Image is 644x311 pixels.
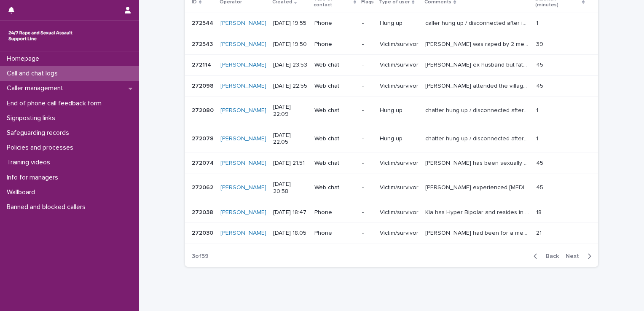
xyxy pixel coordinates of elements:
[192,182,215,191] p: 272062
[380,135,419,142] p: Hung up
[220,184,266,191] a: [PERSON_NAME]
[541,253,559,259] span: Back
[273,230,308,237] p: [DATE] 18:05
[185,13,598,34] tr: 272544272544 [PERSON_NAME] [DATE] 19:55Phone-Hung upcaller hung up / disconnected after introduct...
[220,160,266,167] a: [PERSON_NAME]
[380,107,419,114] p: Hung up
[220,135,266,142] a: [PERSON_NAME]
[220,83,266,90] a: [PERSON_NAME]
[425,228,531,237] p: Cariel had been for a meal with her boyfriend and on return they stated with family friends. She ...
[3,114,62,122] p: Signposting links
[273,104,308,118] p: [DATE] 22:09
[536,105,540,114] p: 1
[566,253,584,259] span: Next
[185,202,598,223] tr: 272038272038 [PERSON_NAME] [DATE] 18:47Phone-Victim/survivorKia has Hyper Bipolar and resides in ...
[362,20,373,27] p: -
[425,158,531,167] p: Sabrina has been sexually abused by maternal uncle since the age of 8 until 18. when she was 10 s...
[185,223,598,244] tr: 272030272030 [PERSON_NAME] [DATE] 18:05Phone-Victim/survivor[PERSON_NAME] had been for a meal wit...
[7,27,74,44] img: rhQMoQhaT3yELyF149Cw
[185,246,215,267] p: 3 of 59
[3,174,65,182] p: Info for managers
[273,62,308,69] p: [DATE] 23:53
[314,83,355,90] p: Web chat
[314,20,355,27] p: Phone
[185,153,598,174] tr: 272074272074 [PERSON_NAME] [DATE] 21:51Web chat-Victim/survivor[PERSON_NAME] has been sexually ab...
[3,144,80,152] p: Policies and processes
[192,134,215,142] p: 272078
[362,209,373,216] p: -
[192,158,215,167] p: 272074
[3,158,57,166] p: Training videos
[314,160,355,167] p: Web chat
[425,81,531,90] p: Rebecca attended the village pub at the weekend with her father and decided to have a drink so th...
[362,135,373,142] p: -
[192,60,213,69] p: 272114
[314,135,355,142] p: Web chat
[314,41,355,48] p: Phone
[185,174,598,202] tr: 272062272062 [PERSON_NAME] [DATE] 20:58Web chat-Victim/survivor[PERSON_NAME] experienced [MEDICAL...
[273,132,308,146] p: [DATE] 22:05
[220,107,266,114] a: [PERSON_NAME]
[273,160,308,167] p: [DATE] 21:51
[536,18,540,27] p: 1
[220,41,266,48] a: [PERSON_NAME]
[536,207,543,216] p: 18
[536,158,545,167] p: 45
[425,207,531,216] p: Kia has Hyper Bipolar and resides in supported accommodation. she met a man on plenty of fish and...
[192,39,215,48] p: 272543
[362,184,373,191] p: -
[362,107,373,114] p: -
[380,41,419,48] p: Victim/survivor
[362,83,373,90] p: -
[425,18,531,27] p: caller hung up / disconnected after introductions, no noise could be heard in the background
[425,60,531,69] p: Sarah ex husband but father of her 7 year old daughter was sentenced to 7 years and after this co...
[273,209,308,216] p: [DATE] 18:47
[220,62,266,69] a: [PERSON_NAME]
[3,188,42,196] p: Wallboard
[192,105,215,114] p: 272080
[380,83,419,90] p: Victim/survivor
[273,20,308,27] p: [DATE] 19:55
[362,62,373,69] p: -
[362,160,373,167] p: -
[314,62,355,69] p: Web chat
[220,209,266,216] a: [PERSON_NAME]
[536,60,545,69] p: 45
[192,81,215,90] p: 272098
[185,76,598,97] tr: 272098272098 [PERSON_NAME] [DATE] 22:55Web chat-Victim/survivor[PERSON_NAME] attended the village...
[380,209,419,216] p: Victim/survivor
[220,20,266,27] a: [PERSON_NAME]
[425,134,531,142] p: chatter hung up / disconnected after introduction
[536,39,545,48] p: 39
[185,55,598,76] tr: 272114272114 [PERSON_NAME] [DATE] 23:53Web chat-Victim/survivor[PERSON_NAME] ex husband but fathe...
[273,41,308,48] p: [DATE] 19:50
[380,230,419,237] p: Victim/survivor
[3,55,46,63] p: Homepage
[536,182,545,191] p: 45
[562,252,598,260] button: Next
[314,209,355,216] p: Phone
[185,34,598,55] tr: 272543272543 [PERSON_NAME] [DATE] 19:50Phone-Victim/survivor[PERSON_NAME] was raped by 2 men at k...
[425,39,531,48] p: Mario was raped by 2 men at knife point when he was 15 years old. He is now 51 and continues to s...
[362,41,373,48] p: -
[362,230,373,237] p: -
[192,228,215,237] p: 272030
[273,181,308,195] p: [DATE] 20:58
[536,228,543,237] p: 21
[185,125,598,153] tr: 272078272078 [PERSON_NAME] [DATE] 22:05Web chat-Hung upchatter hung up / disconnected after intro...
[380,20,419,27] p: Hung up
[380,184,419,191] p: Victim/survivor
[536,134,540,142] p: 1
[314,230,355,237] p: Phone
[3,84,70,92] p: Caller management
[314,184,355,191] p: Web chat
[192,207,215,216] p: 272038
[380,62,419,69] p: Victim/survivor
[220,230,266,237] a: [PERSON_NAME]
[3,99,108,107] p: End of phone call feedback form
[314,107,355,114] p: Web chat
[536,81,545,90] p: 45
[425,182,531,191] p: Kayleigh experienced child abuse from the age of 6 until 13 however did not disclose this to her ...
[185,97,598,125] tr: 272080272080 [PERSON_NAME] [DATE] 22:09Web chat-Hung upchatter hung up / disconnected after intro...
[3,129,76,137] p: Safeguarding records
